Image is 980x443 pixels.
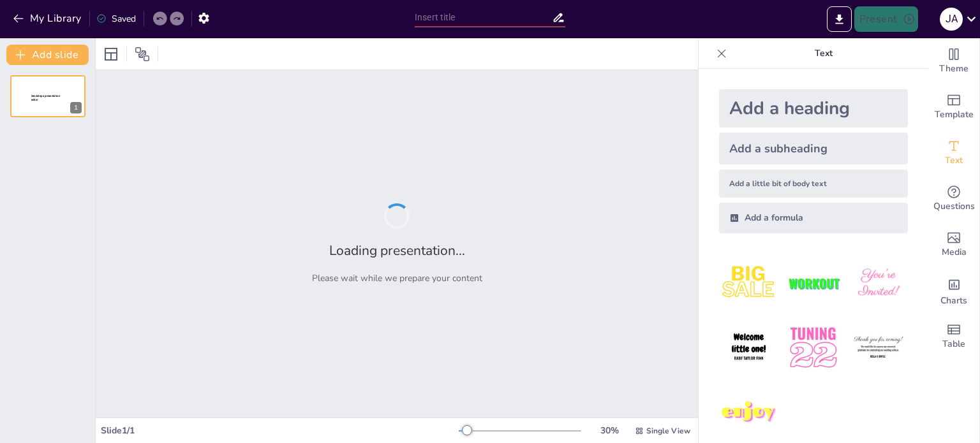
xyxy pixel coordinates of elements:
img: 5.jpeg [783,318,843,377]
div: Saved [96,13,136,25]
div: Add text boxes [928,130,979,176]
p: Please wait while we prepare your content [312,272,482,284]
button: Present [854,6,918,32]
div: Get real-time input from your audience [928,176,979,222]
img: 1.jpeg [719,254,778,313]
button: Add slide [6,45,89,65]
div: Add a subheading [719,133,908,164]
div: Change the overall theme [928,38,979,84]
div: Layout [101,44,121,64]
div: 30 % [594,425,625,437]
img: 7.jpeg [719,383,778,442]
div: Add ready made slides [928,84,979,130]
div: Add a heading [719,89,908,127]
span: Media [942,245,967,259]
span: Table [942,337,965,351]
span: Template [935,108,974,122]
span: Position [135,47,150,62]
button: My Library [10,8,87,29]
img: 6.jpeg [849,318,908,377]
span: Text [945,154,963,168]
button: J A [940,6,963,32]
div: Slide 1 / 1 [101,425,459,437]
span: Theme [939,62,969,76]
img: 2.jpeg [783,254,843,313]
div: Add a table [928,314,979,359]
span: Charts [940,294,967,308]
button: Export to PowerPoint [827,6,852,32]
span: Questions [933,200,975,214]
div: 1 [10,75,85,117]
div: Add a formula [719,203,908,233]
h2: Loading presentation... [329,242,465,259]
span: Single View [646,426,690,436]
div: J A [940,8,963,31]
img: 4.jpeg [719,318,778,377]
div: Add a little bit of body text [719,170,908,198]
p: Text [732,38,916,69]
span: Sendsteps presentation editor [31,94,60,101]
input: Insert title [415,8,552,27]
div: Add charts and graphs [928,268,979,314]
div: Add images, graphics, shapes or video [928,222,979,268]
img: 3.jpeg [849,254,908,313]
div: 1 [70,102,82,113]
